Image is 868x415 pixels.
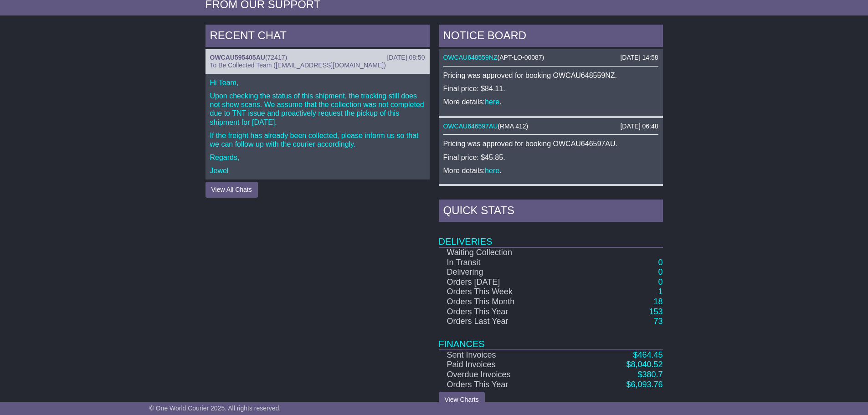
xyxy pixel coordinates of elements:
[439,267,580,277] td: Delivering
[205,182,258,198] button: View All Chats
[485,167,499,174] a: here
[439,307,580,317] td: Orders This Year
[499,54,542,61] span: APT-LO-00087
[658,277,663,287] a: 0
[658,258,663,267] a: 0
[210,61,386,69] span: To Be Collected Team ([EMAIL_ADDRESS][DOMAIN_NAME])
[210,166,425,175] p: Jewel
[443,123,498,130] a: OWCAU646597AU
[443,153,658,162] p: Final price: $45.85.
[649,307,663,316] a: 153
[443,54,498,61] a: OWCAU648559NZ
[439,247,580,258] td: Waiting Collection
[439,327,663,350] td: Finances
[387,54,425,61] div: [DATE] 08:50
[210,131,425,149] p: If the freight has already been collected, please inform us so that we can follow up with the cou...
[210,54,265,61] a: OWCAU595405AU
[500,123,526,130] span: RMA 412
[637,350,663,359] span: 464.45
[443,139,658,148] p: Pricing was approved for booking OWCAU646597AU.
[443,71,658,80] p: Pricing was approved for booking OWCAU648559NZ.
[443,123,658,130] div: ( )
[149,405,281,412] span: © One World Courier 2025. All rights reserved.
[439,392,485,408] a: View Charts
[439,287,580,297] td: Orders This Week
[439,200,663,224] div: Quick Stats
[443,84,658,93] p: Final price: $84.11.
[439,370,580,380] td: Overdue Invoices
[439,277,580,287] td: Orders [DATE]
[642,370,663,379] span: 380.7
[439,350,580,360] td: Sent Invoices
[620,123,658,130] div: [DATE] 06:48
[443,166,658,175] p: More details: .
[658,267,663,277] a: 0
[205,25,430,49] div: RECENT CHAT
[631,380,663,389] span: 6,093.76
[439,297,580,307] td: Orders This Month
[267,54,285,61] span: 72417
[631,360,663,369] span: 8,040.52
[439,25,663,49] div: NOTICE BOARD
[439,224,663,247] td: Deliveries
[439,380,580,390] td: Orders This Year
[633,350,663,359] a: $464.45
[626,360,663,369] a: $8,040.52
[439,317,580,327] td: Orders Last Year
[210,92,425,127] p: Upon checking the status of this shipment, the tracking still does not show scans. We assume that...
[443,97,658,106] p: More details: .
[658,287,663,296] a: 1
[210,78,425,87] p: Hi Team,
[626,380,663,389] a: $6,093.76
[485,98,499,106] a: here
[653,297,663,306] a: 18
[637,370,663,379] a: $380.7
[210,54,425,61] div: ( )
[443,54,658,61] div: ( )
[439,258,580,268] td: In Transit
[210,153,425,162] p: Regards,
[439,360,580,370] td: Paid Invoices
[653,317,663,326] a: 73
[620,54,658,61] div: [DATE] 14:58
